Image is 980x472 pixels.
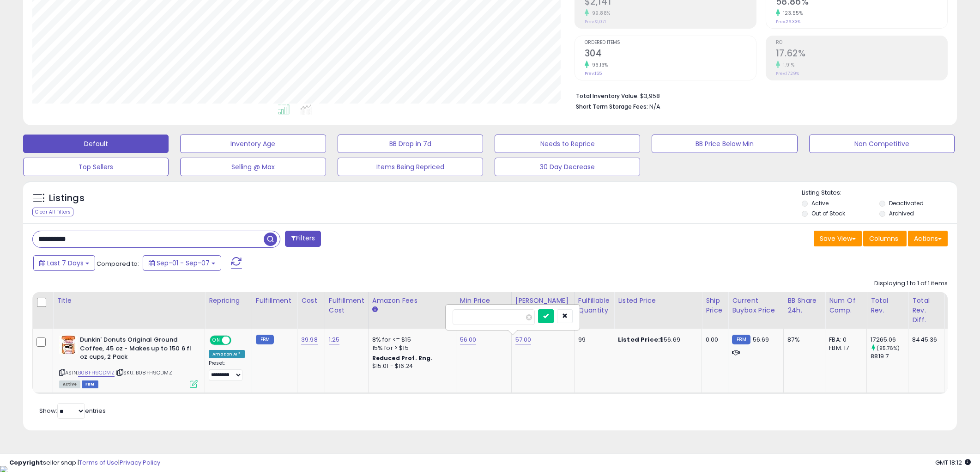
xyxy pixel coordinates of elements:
[460,335,477,344] a: 56.00
[578,296,610,315] div: Fulfillable Quantity
[209,350,245,358] div: Amazon AI *
[585,71,602,76] small: Prev: 155
[301,335,318,344] a: 39.98
[180,135,326,153] button: Inventory Age
[706,296,724,315] div: Ship Price
[589,10,611,17] small: 99.88%
[180,158,326,176] button: Selling @ Max
[338,158,483,176] button: Items Being Repriced
[256,296,293,306] div: Fulfillment
[787,336,818,344] div: 87%
[732,335,750,344] small: FBM
[829,344,859,352] div: FBM: 17
[829,336,859,344] div: FBA: 0
[495,135,640,153] button: Needs to Reprice
[576,90,941,101] li: $3,958
[618,296,698,306] div: Listed Price
[33,255,95,271] button: Last 7 Days
[871,336,908,344] div: 17265.06
[329,335,340,344] a: 1.25
[515,296,570,306] div: [PERSON_NAME]
[912,336,937,344] div: 8445.36
[230,337,245,344] span: OFF
[802,189,957,197] p: Listing States:
[776,48,947,61] h2: 17.62%
[706,336,721,344] div: 0.00
[79,458,118,467] a: Terms of Use
[9,459,160,467] div: seller snap | |
[863,231,907,246] button: Columns
[116,369,172,376] span: | SKU: B08FH9CDMZ
[49,192,85,205] h5: Listings
[32,208,73,216] div: Clear All Filters
[935,458,971,467] span: 2025-09-15 18:12 GMT
[80,336,192,364] b: Dunkin' Donuts Original Ground Coffee, 45 oz - Makes up to 150 6 fl oz cups, 2 Pack
[329,296,364,315] div: Fulfillment Cost
[589,61,608,68] small: 96.13%
[780,10,803,17] small: 123.55%
[285,231,321,247] button: Filters
[59,336,198,387] div: ASIN:
[372,336,449,344] div: 8% for <= $15
[776,40,947,45] span: ROI
[787,296,821,315] div: BB Share 24h.
[209,296,248,306] div: Repricing
[211,337,222,344] span: ON
[576,103,648,110] b: Short Term Storage Fees:
[78,369,115,377] a: B08FH9CDMZ
[732,296,780,315] div: Current Buybox Price
[912,296,940,325] div: Total Rev. Diff.
[814,231,862,246] button: Save View
[908,231,948,246] button: Actions
[97,259,139,268] span: Compared to:
[776,71,799,76] small: Prev: 17.29%
[889,199,924,207] label: Deactivated
[515,335,532,344] a: 57.00
[82,380,98,388] span: FBM
[338,135,483,153] button: BB Drop in 7d
[157,258,210,268] span: Sep-01 - Sep-07
[874,279,948,288] div: Displaying 1 to 1 of 1 items
[576,92,639,100] b: Total Inventory Value:
[829,296,863,315] div: Num of Comp.
[372,296,452,306] div: Amazon Fees
[23,135,169,153] button: Default
[585,48,756,61] h2: 304
[256,335,274,344] small: FBM
[578,336,607,344] div: 99
[59,336,78,354] img: 51MDT5EKcUL._SL40_.jpg
[460,296,508,306] div: Min Price
[57,296,201,306] div: Title
[889,209,914,217] label: Archived
[776,19,800,25] small: Prev: 26.33%
[120,458,160,467] a: Privacy Policy
[618,335,660,344] b: Listed Price:
[811,209,845,217] label: Out of Stock
[585,40,756,45] span: Ordered Items
[372,306,378,314] small: Amazon Fees.
[877,344,900,352] small: (95.76%)
[649,102,660,111] span: N/A
[143,255,221,271] button: Sep-01 - Sep-07
[585,19,606,25] small: Prev: $1,071
[39,406,106,415] span: Show: entries
[9,458,43,467] strong: Copyright
[372,344,449,352] div: 15% for > $15
[209,360,245,381] div: Preset:
[372,362,449,370] div: $15.01 - $16.24
[301,296,321,306] div: Cost
[811,199,829,207] label: Active
[871,296,904,315] div: Total Rev.
[372,354,433,362] b: Reduced Prof. Rng.
[23,158,169,176] button: Top Sellers
[495,158,640,176] button: 30 Day Decrease
[618,336,695,344] div: $56.69
[47,258,84,268] span: Last 7 Days
[871,352,908,361] div: 8819.7
[652,135,797,153] button: BB Price Below Min
[753,335,769,344] span: 56.69
[869,234,898,243] span: Columns
[809,135,955,153] button: Non Competitive
[59,380,80,388] span: All listings currently available for purchase on Amazon
[780,61,795,68] small: 1.91%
